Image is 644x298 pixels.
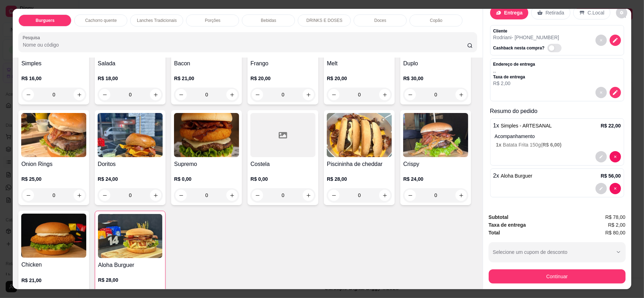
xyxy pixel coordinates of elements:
[496,142,503,148] span: 1 x
[85,18,117,23] p: Cachorro quente
[98,276,162,284] p: R$ 28,00
[610,35,621,46] button: decrease-product-quantity
[605,213,626,221] span: R$ 78,00
[493,28,564,34] p: Cliente
[21,113,86,157] img: product-image
[403,113,468,157] img: product-image
[98,214,162,258] img: product-image
[616,7,627,18] button: decrease-product-quantity
[327,175,392,183] p: R$ 28,00
[174,113,239,157] img: product-image
[601,122,621,129] p: R$ 22,00
[403,175,468,183] p: R$ 24,00
[493,45,545,51] p: Cashback nesta compra?
[403,75,468,82] p: R$ 30,00
[174,175,239,183] p: R$ 0,00
[261,18,276,23] p: Bebidas
[327,113,392,157] img: product-image
[21,59,86,68] h4: Simples
[489,230,500,236] strong: Total
[501,173,533,179] span: Aloha Burguer
[21,75,86,82] p: R$ 16,00
[493,121,552,130] p: 1 x
[98,59,163,68] h4: Salada
[250,160,315,168] h4: Costela
[504,9,523,16] p: Entrega
[596,183,607,194] button: decrease-product-quantity
[489,222,526,228] strong: Taxa de entrega
[250,59,315,68] h4: Frango
[596,151,607,162] button: decrease-product-quantity
[547,44,564,52] label: Automatic updates
[174,160,239,168] h4: Supremo
[36,18,54,23] p: Burguers
[496,141,621,148] p: Batata Frita 150g (
[23,35,42,41] label: Pesquisa
[608,221,626,229] span: R$ 2,00
[610,183,621,194] button: decrease-product-quantity
[430,18,442,23] p: Copão
[21,160,86,168] h4: Onion Rings
[327,75,392,82] p: R$ 20,00
[98,160,163,168] h4: Doritos
[21,214,86,258] img: product-image
[250,175,315,183] p: R$ 0,00
[493,61,535,67] p: Endereço de entrega
[21,277,86,284] p: R$ 21,00
[174,75,239,82] p: R$ 21,00
[493,74,535,80] p: Taxa de entrega
[546,9,564,16] p: Retirada
[403,59,468,68] h4: Duplo
[495,133,621,140] p: Acompanhamento
[250,75,315,82] p: R$ 20,00
[306,18,342,23] p: DRINKS E DOSES
[403,160,468,168] h4: Crispy
[596,35,607,46] button: decrease-product-quantity
[137,18,177,23] p: Lanches Tradicionais
[493,80,535,87] p: R$ 2,00
[23,41,467,48] input: Pesquisa
[605,229,626,237] span: R$ 80,00
[601,172,621,179] p: R$ 56,00
[489,269,626,284] button: Continuar
[610,151,621,162] button: decrease-product-quantity
[98,175,163,183] p: R$ 24,00
[493,172,533,180] p: 2 x
[174,59,239,68] h4: Bacon
[98,113,163,157] img: product-image
[493,34,564,41] p: Rodriani - [PHONE_NUMBER]
[610,87,621,98] button: decrease-product-quantity
[327,59,392,68] h4: Melt
[98,75,163,82] p: R$ 18,00
[327,160,392,168] h4: Piscininha de cheddar
[21,261,86,269] h4: Chicken
[98,261,162,269] h4: Aloha Burguer
[489,214,509,220] strong: Subtotal
[596,87,607,98] button: decrease-product-quantity
[205,18,220,23] p: Porções
[374,18,386,23] p: Doces
[493,67,535,74] p: , ,
[21,175,86,183] p: R$ 25,00
[588,9,604,16] p: C.Local
[543,142,562,148] span: R$ 6,00 )
[489,242,626,262] button: Selecione um cupom de desconto
[490,107,624,115] p: Resumo do pedido
[501,123,552,129] span: Simples - ARTESANAL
